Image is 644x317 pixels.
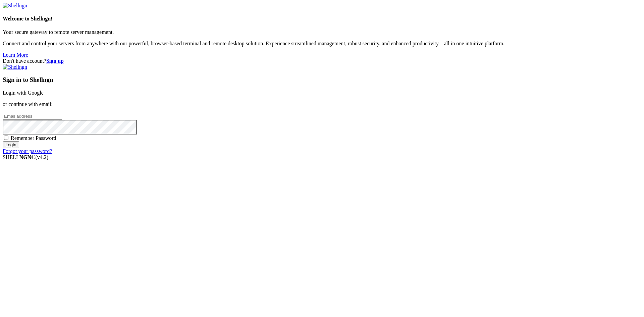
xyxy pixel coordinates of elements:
[46,58,64,64] a: Sign up
[3,52,28,58] a: Learn More
[3,16,641,22] h4: Welcome to Shellngn!
[3,41,641,47] p: Connect and control your servers from anywhere with our powerful, browser-based terminal and remo...
[3,76,641,84] h3: Sign in to Shellngn
[3,3,27,9] img: Shellngn
[3,101,641,107] p: or continue with email:
[36,154,49,160] span: 4.2.0
[3,141,19,148] input: Login
[4,136,8,140] input: Remember Password
[3,148,52,154] a: Forgot your password?
[3,154,48,160] span: SHELL ©
[3,90,44,96] a: Login with Google
[3,64,27,70] img: Shellngn
[3,113,62,120] input: Email address
[19,154,32,160] b: NGN
[3,29,641,35] p: Your secure gateway to remote server management.
[11,135,56,141] span: Remember Password
[3,58,641,64] div: Don't have account?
